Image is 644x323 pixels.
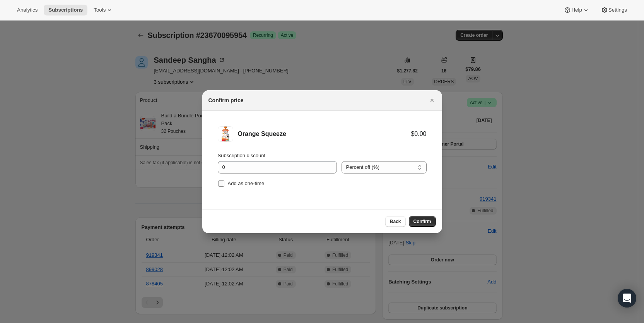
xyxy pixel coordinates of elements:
div: $0.00 [411,130,426,138]
button: Analytics [12,5,42,15]
button: Back [385,216,406,227]
div: Orange Squeeze [238,130,411,138]
span: Subscription discount [218,153,266,158]
span: Confirm [413,218,431,225]
button: Tools [89,5,118,15]
span: Analytics [17,7,38,13]
span: Tools [94,7,106,13]
span: Help [571,7,582,13]
div: Open Intercom Messenger [618,289,636,308]
button: Subscriptions [44,5,87,15]
span: Back [390,218,401,225]
button: Close [427,95,437,106]
button: Help [559,5,594,15]
button: Confirm [409,216,436,227]
img: Orange Squeeze [218,126,233,142]
span: Add as one-time [228,180,265,186]
h2: Confirm price [208,96,244,104]
span: Subscriptions [48,7,83,13]
button: Settings [596,5,632,15]
span: Settings [608,7,627,13]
